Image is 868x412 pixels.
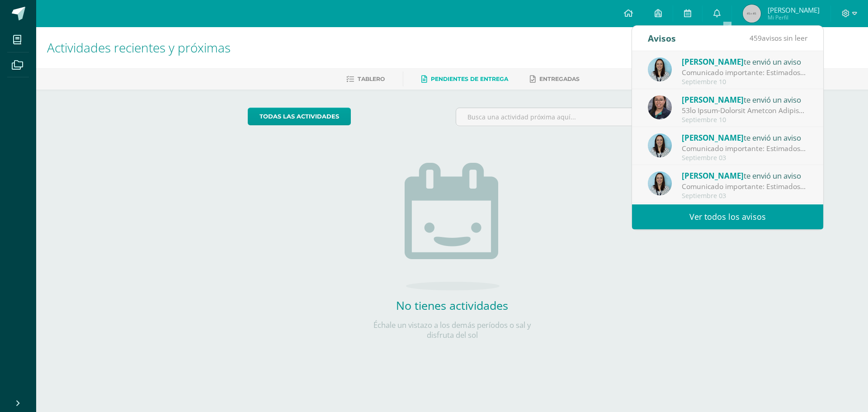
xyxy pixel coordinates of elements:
span: Pendientes de entrega [431,76,508,82]
div: Avisos [648,26,676,51]
img: 45x45 [743,5,761,23]
a: Pendientes de entrega [421,72,508,86]
span: Actividades recientes y próximas [47,39,231,56]
img: aed16db0a88ebd6752f21681ad1200a1.png [648,133,672,157]
div: te envió un aviso [682,170,807,181]
a: Ver todos los avisos [632,204,823,229]
img: no_activities.png [405,163,500,290]
img: aed16db0a88ebd6752f21681ad1200a1.png [648,171,672,195]
a: todas las Actividades [248,108,351,125]
span: Entregadas [539,76,580,82]
input: Busca una actividad próxima aquí... [456,108,656,126]
div: te envió un aviso [682,132,807,143]
p: Échale un vistazo a los demás períodos o sal y disfruta del sol [362,320,542,340]
div: Comunicado importante: Estimados padres de familia, Les compartimos información importante relaci... [682,181,807,192]
div: Comunicado importante: Estimados padres de familia, Les compartimos información importante relaci... [682,143,807,154]
h2: No tienes actividades [362,298,542,313]
div: Comunicado importante: Estimados padres de familia, Les compartimos información importante para t... [682,67,807,78]
div: Septiembre 03 [682,154,807,162]
span: Mi Perfil [768,14,820,21]
a: Tablero [346,72,385,86]
img: 6fb385528ffb729c9b944b13f11ee051.png [648,95,672,119]
div: Septiembre 10 [682,116,807,124]
span: [PERSON_NAME] [768,5,820,14]
div: te envió un aviso [682,94,807,105]
div: Septiembre 10 [682,78,807,86]
span: 459 [750,33,762,43]
div: 10th Grade-Research Project Presentations : Dear 10th Grade Parents, Warm greetings. We are pleas... [682,105,807,116]
span: Tablero [358,76,385,82]
span: [PERSON_NAME] [682,95,744,105]
span: [PERSON_NAME] [682,133,744,143]
div: Septiembre 03 [682,192,807,200]
span: [PERSON_NAME] [682,170,744,181]
a: Entregadas [530,72,580,86]
span: avisos sin leer [750,33,807,43]
img: aed16db0a88ebd6752f21681ad1200a1.png [648,57,672,81]
div: te envió un aviso [682,56,807,67]
span: [PERSON_NAME] [682,57,744,67]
